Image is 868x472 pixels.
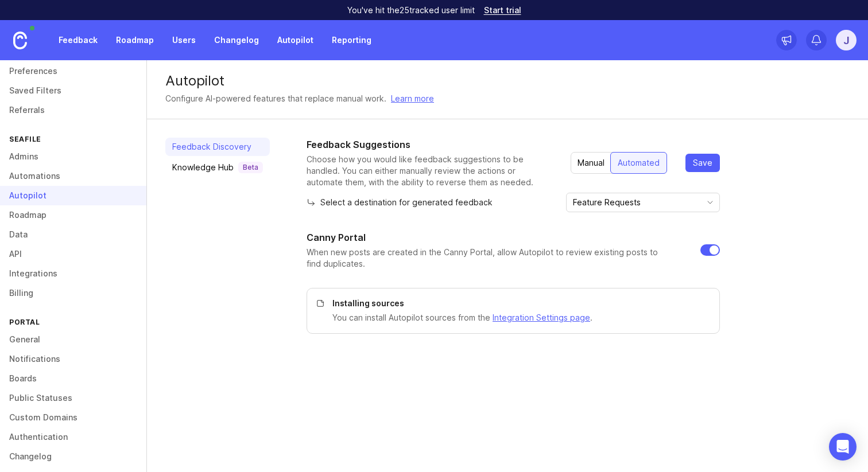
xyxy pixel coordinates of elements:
button: j [836,30,857,50]
a: Feedback Discovery [165,138,270,156]
a: Knowledge HubBeta [165,158,270,177]
input: Feature Requests [573,196,700,209]
button: Manual [571,152,611,174]
button: Save [685,154,720,172]
p: Beta [243,163,258,172]
a: Feedback [52,30,104,50]
p: You've hit the 25 tracked user limit [347,5,475,16]
p: Select a destination for generated feedback [307,197,493,208]
p: When new posts are created in the Canny Portal, allow Autopilot to review existing posts to find ... [307,247,682,270]
a: Roadmap [109,30,161,50]
h1: Feedback Suggestions [307,138,552,151]
div: Configure AI-powered features that replace manual work. [165,92,386,105]
div: Autopilot [165,74,850,88]
button: Automated [610,152,667,174]
p: Installing sources [332,298,706,309]
a: Start trial [484,6,521,14]
div: Knowledge Hub [172,162,263,173]
a: Autopilot [270,30,320,50]
a: Integration Settings page [493,313,590,322]
a: Users [165,30,203,50]
a: Learn more [391,92,434,105]
div: Manual [571,153,611,173]
span: Save [693,157,712,169]
a: Changelog [207,30,266,50]
div: Open Intercom Messenger [829,433,857,461]
img: Canny Home [13,32,27,49]
p: You can install Autopilot sources from the . [332,311,706,324]
p: Choose how you would like feedback suggestions to be handled. You can either manually review the ... [307,154,552,188]
div: toggle menu [566,193,720,212]
a: Reporting [325,30,378,50]
svg: toggle icon [701,198,719,207]
h1: Canny Portal [307,231,366,244]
